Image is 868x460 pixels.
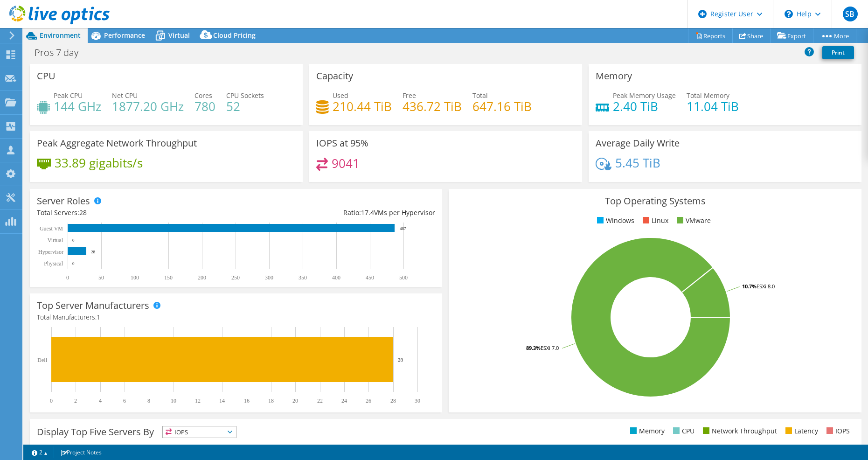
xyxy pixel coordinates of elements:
text: 12 [195,397,201,404]
span: Environment [40,31,81,40]
tspan: ESXi 8.0 [757,283,775,290]
text: 50 [98,274,104,281]
a: Reports [688,28,733,43]
text: 250 [231,274,240,281]
h3: Top Server Manufacturers [37,300,149,311]
text: 6 [123,397,126,404]
h1: Pros 7 day [30,48,93,58]
h4: 780 [194,101,215,112]
tspan: 10.7% [742,283,757,290]
text: 16 [244,397,250,404]
li: IOPS [824,426,850,436]
h3: Top Operating Systems [456,196,854,206]
text: 0 [66,274,69,281]
h3: CPU [37,71,56,81]
text: 2 [74,397,77,404]
text: 4 [99,397,102,404]
h4: 1877.20 GHz [112,101,184,112]
li: Windows [595,216,634,226]
span: Total Memory [687,91,729,100]
span: 17.4 [361,208,374,217]
a: 2 [25,446,54,458]
span: IOPS [163,426,236,438]
h4: 144 GHz [54,101,101,112]
a: Project Notes [54,446,108,458]
text: 400 [332,274,340,281]
text: 14 [219,397,225,404]
text: 487 [400,226,406,231]
text: 100 [131,274,139,281]
li: VMware [674,216,711,226]
h4: Total Manufacturers: [37,312,435,322]
tspan: 89.3% [526,344,541,351]
h4: 33.89 gigabits/s [55,158,143,168]
a: Share [732,28,771,43]
text: Guest VM [40,225,63,232]
text: 150 [164,274,173,281]
text: 28 [91,250,96,254]
span: Performance [104,31,145,40]
text: 30 [415,397,420,404]
text: 200 [198,274,206,281]
span: Free [403,91,416,100]
text: 20 [292,397,298,404]
li: Latency [783,426,818,436]
h4: 436.72 TiB [403,101,462,112]
h4: 5.45 TiB [615,158,660,168]
h3: Average Daily Write [596,138,680,148]
text: 500 [399,274,408,281]
span: 1 [97,313,100,321]
span: Peak Memory Usage [613,91,676,100]
h4: 52 [226,101,264,112]
a: Print [822,46,854,59]
span: Total [472,91,488,100]
span: 28 [79,208,87,217]
li: Network Throughput [701,426,777,436]
h3: Peak Aggregate Network Throughput [37,138,197,148]
span: SB [843,7,858,21]
text: Virtual [48,237,63,244]
li: Memory [628,426,665,436]
text: 450 [366,274,374,281]
div: Ratio: VMs per Hypervisor [236,208,435,218]
text: 28 [390,397,396,404]
h4: 210.44 TiB [333,101,392,112]
span: CPU Sockets [226,91,264,100]
svg: \n [785,10,793,18]
text: 350 [299,274,307,281]
span: Cores [194,91,212,100]
text: 26 [366,397,371,404]
span: Peak CPU [54,91,83,100]
text: Physical [44,260,63,267]
div: Total Servers: [37,208,236,218]
li: Linux [640,216,668,226]
h3: Server Roles [37,196,90,206]
text: 0 [72,238,75,243]
a: More [813,28,856,43]
text: Hypervisor [38,249,63,255]
h3: IOPS at 95% [316,138,368,148]
tspan: ESXi 7.0 [541,344,559,351]
h4: 9041 [332,158,360,168]
h4: 11.04 TiB [687,101,739,112]
text: 28 [398,357,403,362]
h4: 2.40 TiB [613,101,676,112]
text: 22 [317,397,323,404]
span: Net CPU [112,91,138,100]
li: CPU [671,426,694,436]
text: 0 [50,397,53,404]
text: Dell [37,357,47,363]
h3: Memory [596,71,632,81]
text: 300 [265,274,273,281]
span: Used [333,91,348,100]
text: 18 [268,397,274,404]
h3: Capacity [316,71,353,81]
text: 8 [147,397,150,404]
span: Cloud Pricing [213,31,256,40]
text: 0 [72,261,75,266]
span: Virtual [168,31,190,40]
text: 24 [341,397,347,404]
text: 10 [171,397,176,404]
h4: 647.16 TiB [472,101,532,112]
a: Export [770,28,813,43]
